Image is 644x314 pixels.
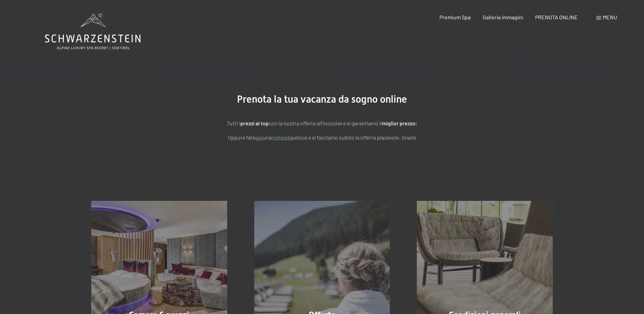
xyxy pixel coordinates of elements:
span: Prenota la tua vacanza da sogno online [237,93,407,105]
strong: prezzi al top [240,120,269,126]
a: Galleria immagini [483,14,523,20]
a: PRENOTA ONLINE [535,14,578,20]
p: Oppure fate una veloce e vi facciamo subito la offerta piacevole. Grazie [153,133,491,142]
strong: miglior prezzo [382,120,415,126]
p: Tutti i con la nostra offerta all'incusive e vi garantiamo il ! [153,119,491,128]
a: richiesta [271,134,292,141]
span: Menu [603,14,617,20]
a: quì [255,134,263,141]
a: Premium Spa [439,14,471,20]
